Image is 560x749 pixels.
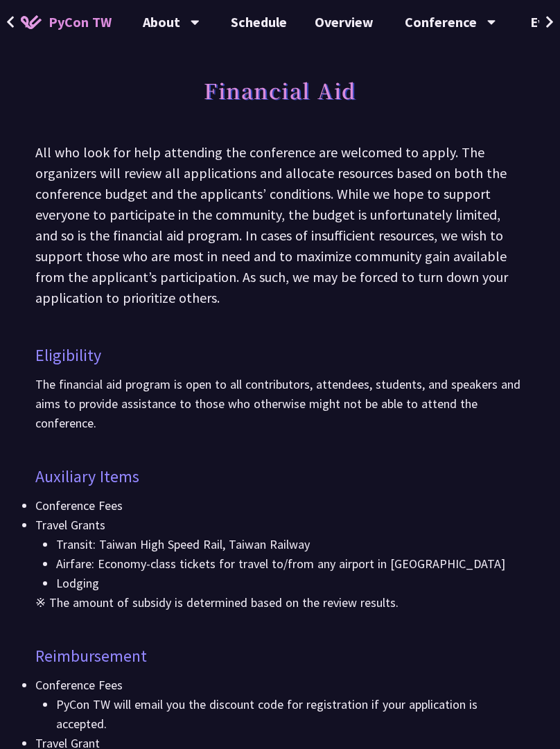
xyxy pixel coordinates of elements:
p: Eligibility [35,343,101,368]
img: Home icon of PyCon TW 2025 [21,15,42,29]
li: PyCon TW will email you the discount code for registration if your application is accepted. [56,695,525,734]
p: Auxiliary Items [35,464,139,489]
p: ※ The amount of subsidy is determined based on the review results. [35,593,525,613]
li: Transit: Taiwan High Speed Rail, Taiwan Railway [56,535,525,554]
li: Lodging [56,574,525,593]
li: Conference Fees [35,676,525,734]
p: The financial aid program is open to all contributors, attendees, students, and speakers and aims... [35,375,525,433]
span: PyCon TW [49,12,112,33]
p: Reimbursement [35,644,147,669]
li: Travel Grants [35,516,525,593]
h1: Financial Aid [204,69,356,111]
li: Airfare: Economy-class tickets for travel to/from any airport in [GEOGRAPHIC_DATA] [56,554,525,574]
a: PyCon TW [7,5,125,39]
div: All who look for help attending the conference are welcomed to apply. The organizers will review ... [35,142,525,308]
li: Conference Fees [35,496,525,516]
